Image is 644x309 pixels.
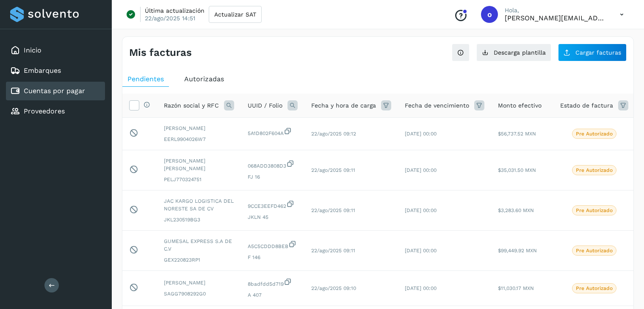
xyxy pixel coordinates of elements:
span: 068ADD3808D3 [248,160,298,170]
p: Pre Autorizado [576,207,613,213]
span: SAGG7908292G0 [164,290,234,298]
h4: Mis facturas [129,47,192,59]
span: 8badfdd5d719 [248,278,298,288]
p: Pre Autorizado [576,285,613,291]
span: JKLN 45 [248,213,298,221]
button: Cargar facturas [558,44,627,61]
span: PELJ770324751 [164,176,234,183]
p: Pre Autorizado [576,167,613,173]
span: Fecha y hora de carga [311,101,376,110]
span: Autorizadas [184,75,224,83]
span: $11,030.17 MXN [498,285,534,291]
span: [DATE] 00:00 [405,167,437,173]
span: $56,737.52 MXN [498,131,536,137]
span: [PERSON_NAME] [PERSON_NAME] [164,157,234,172]
span: $3,283.60 MXN [498,207,534,213]
span: [PERSON_NAME] [164,279,234,287]
span: Descarga plantilla [494,50,546,55]
span: Razón social y RFC [164,101,219,110]
span: F 146 [248,254,298,261]
span: [DATE] 00:00 [405,285,437,291]
span: 22/ago/2025 09:12 [311,131,356,137]
a: Inicio [24,46,41,54]
p: obed.perez@clcsolutions.com.mx [505,14,606,22]
span: 22/ago/2025 09:10 [311,285,356,291]
p: Última actualización [145,7,205,14]
div: Inicio [6,41,105,60]
span: $35,031.50 MXN [498,167,536,173]
span: Fecha de vencimiento [405,101,469,110]
span: A5C5CDDD8BEB [248,240,298,250]
span: 22/ago/2025 09:11 [311,207,355,213]
a: Proveedores [24,107,65,115]
a: Embarques [24,66,61,74]
span: [PERSON_NAME] [164,124,234,132]
span: $99,449.92 MXN [498,248,537,254]
div: Cuentas por pagar [6,82,105,100]
div: Embarques [6,61,105,80]
p: Pre Autorizado [576,131,613,137]
p: 22/ago/2025 14:51 [145,14,195,22]
span: Pendientes [127,75,164,83]
span: A 407 [248,291,298,299]
span: [DATE] 00:00 [405,207,437,213]
button: Actualizar SAT [209,6,262,23]
button: Descarga plantilla [476,44,551,61]
span: EERL9904026W7 [164,135,234,143]
p: Pre Autorizado [576,248,613,254]
span: 5A1D802F604A [248,127,298,137]
span: [DATE] 00:00 [405,248,437,254]
span: GEX220823RP1 [164,256,234,264]
div: Proveedores [6,102,105,121]
span: FJ 16 [248,173,298,181]
span: UUID / Folio [248,101,282,110]
span: Actualizar SAT [214,11,256,17]
span: JAC KARGO LOGISTICA DEL NORESTE SA DE CV [164,197,234,212]
span: Cargar facturas [575,50,621,55]
span: JKL230519BG3 [164,216,234,223]
a: Cuentas por pagar [24,87,85,95]
span: GUMESAL EXPRESS S.A DE C.V [164,237,234,253]
span: [DATE] 00:00 [405,131,437,137]
span: Monto efectivo [498,101,542,110]
span: Estado de factura [560,101,613,110]
span: 22/ago/2025 09:11 [311,248,355,254]
span: 9CCE3EEFD462 [248,200,298,210]
span: 22/ago/2025 09:11 [311,167,355,173]
p: Hola, [505,7,606,14]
